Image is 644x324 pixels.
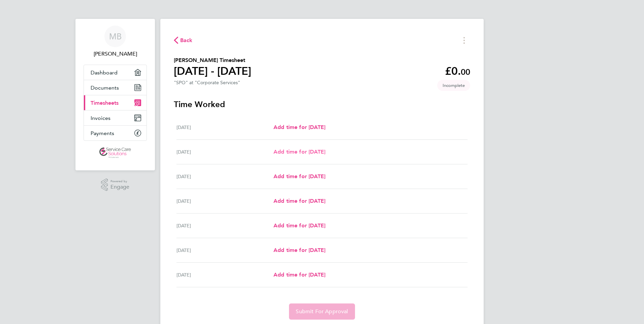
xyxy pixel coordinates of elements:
[273,222,325,230] a: Add time for [DATE]
[174,80,240,86] div: "SPO" at "Corporate Services"
[176,271,273,279] div: [DATE]
[110,179,129,184] span: Powered by
[461,67,470,77] span: 00
[91,69,118,76] span: Dashboard
[174,36,193,44] button: Back
[273,222,325,229] span: Add time for [DATE]
[180,36,193,44] span: Back
[91,115,110,121] span: Invoices
[99,148,131,158] img: servicecare-logo-retina.png
[273,198,325,204] span: Add time for [DATE]
[176,123,273,131] div: [DATE]
[273,148,325,156] a: Add time for [DATE]
[101,179,130,191] a: Powered byEngage
[176,197,273,205] div: [DATE]
[273,247,325,253] span: Add time for [DATE]
[84,50,147,58] span: Meera Bhalla
[273,271,325,278] span: Add time for [DATE]
[75,19,155,170] nav: Main navigation
[273,124,325,130] span: Add time for [DATE]
[91,100,119,106] span: Timesheets
[84,65,147,80] a: Dashboard
[84,95,147,110] a: Timesheets
[174,99,470,110] h3: Time Worked
[84,148,147,158] a: Go to home page
[110,184,129,190] span: Engage
[437,80,470,91] span: This timesheet is Incomplete.
[91,130,114,136] span: Payments
[273,173,325,180] span: Add time for [DATE]
[84,80,147,95] a: Documents
[176,148,273,156] div: [DATE]
[176,246,273,254] div: [DATE]
[273,197,325,205] a: Add time for [DATE]
[174,64,251,78] h1: [DATE] - [DATE]
[91,85,119,91] span: Documents
[273,172,325,181] a: Add time for [DATE]
[445,65,470,77] app-decimal: £0.
[176,172,273,181] div: [DATE]
[273,246,325,254] a: Add time for [DATE]
[176,222,273,230] div: [DATE]
[84,26,147,58] a: MB[PERSON_NAME]
[273,123,325,131] a: Add time for [DATE]
[84,126,147,140] a: Payments
[273,149,325,155] span: Add time for [DATE]
[458,35,470,45] button: Timesheets Menu
[174,56,251,64] h2: [PERSON_NAME] Timesheet
[84,110,147,125] a: Invoices
[273,271,325,279] a: Add time for [DATE]
[109,32,122,41] span: MB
